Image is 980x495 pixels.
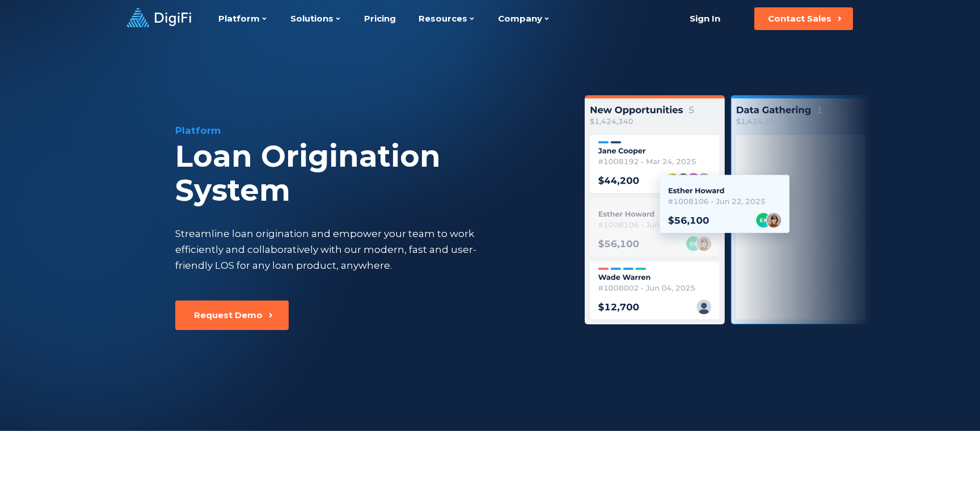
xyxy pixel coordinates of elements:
div: Contact Sales [768,13,831,24]
button: Request Demo [175,301,289,330]
div: Loan Origination System [175,139,556,208]
div: Request Demo [194,310,263,321]
a: Sign In [675,7,734,30]
div: Platform [175,124,556,137]
button: Contact Sales [754,7,853,30]
div: Streamline loan origination and empower your team to work efficiently and collaboratively with ou... [175,226,497,273]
